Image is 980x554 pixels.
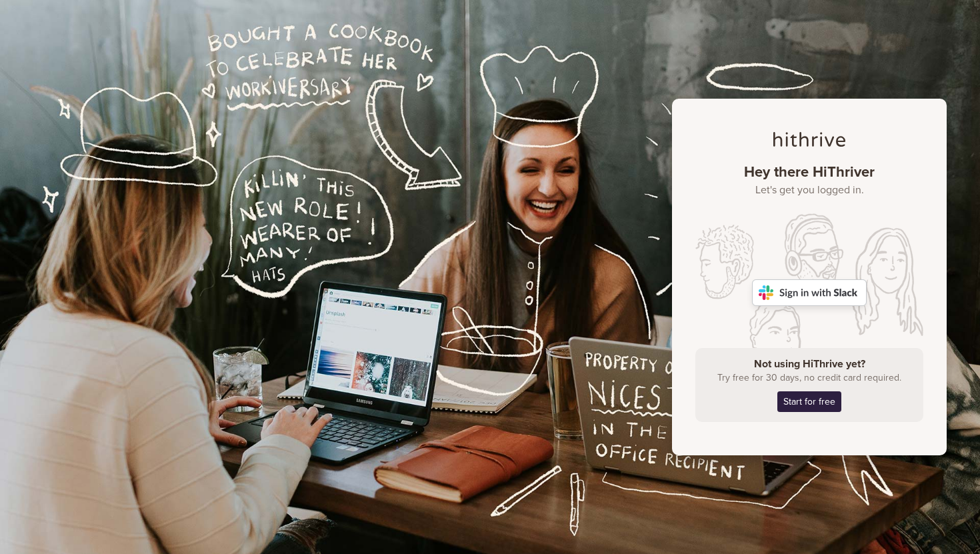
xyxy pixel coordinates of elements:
[695,184,923,197] small: Let's get you logged in.
[752,279,867,306] img: Sign in with Slack
[773,132,845,147] img: hithrive-logo-dark.4eb238aa.svg
[695,163,923,197] h1: Hey there HiThriver
[705,358,913,371] h4: Not using HiThrive yet?
[705,371,913,385] p: Try free for 30 days, no credit card required.
[118,9,145,21] span: Help
[777,391,841,412] a: Start for free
